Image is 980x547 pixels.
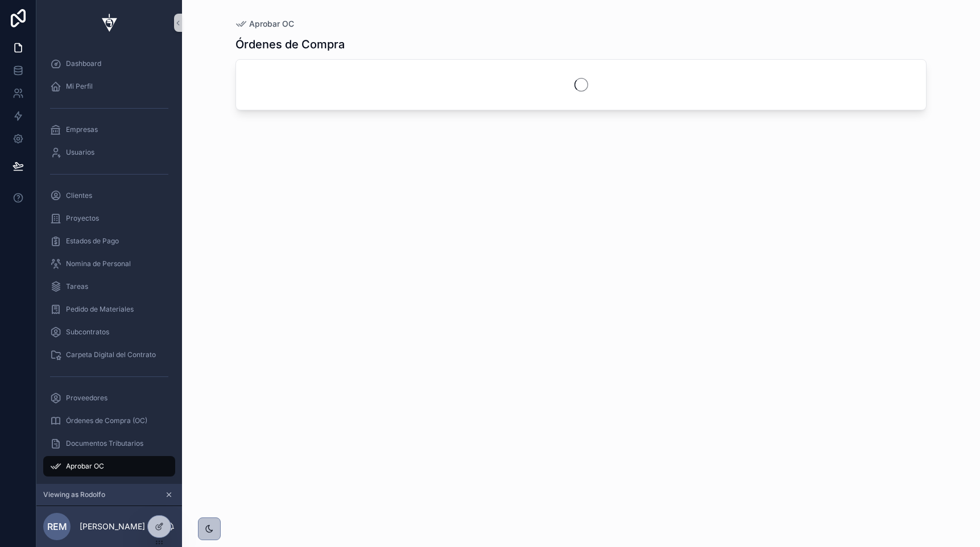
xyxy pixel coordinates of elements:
[43,119,175,140] a: Empresas
[66,59,101,68] span: Dashboard
[235,18,294,30] a: Aprobar OC
[235,36,345,52] h1: Órdenes de Compra
[43,345,175,365] a: Carpeta Digital del Contrato
[66,282,88,291] span: Tareas
[43,433,175,454] a: Documentos Tributarios
[66,237,119,246] span: Estados de Pago
[66,393,107,403] span: Proveedores
[66,305,134,314] span: Pedido de Materiales
[43,490,105,499] span: Viewing as Rodolfo
[66,350,156,359] span: Carpeta Digital del Contrato
[43,142,175,163] a: Usuarios
[43,254,175,274] a: Nomina de Personal
[43,411,175,431] a: Órdenes de Compra (OC)
[43,299,175,320] a: Pedido de Materiales
[66,328,109,337] span: Subcontratos
[43,276,175,297] a: Tareas
[43,208,175,229] a: Proyectos
[47,520,67,533] span: REM
[43,322,175,342] a: Subcontratos
[66,148,94,157] span: Usuarios
[43,76,175,97] a: Mi Perfil
[43,456,175,476] a: Aprobar OC
[66,259,131,268] span: Nomina de Personal
[36,45,182,484] div: scrollable content
[96,14,123,32] img: App logo
[43,185,175,206] a: Clientes
[66,214,99,223] span: Proyectos
[66,82,93,91] span: Mi Perfil
[249,18,294,30] span: Aprobar OC
[66,191,92,200] span: Clientes
[66,462,104,471] span: Aprobar OC
[66,439,143,448] span: Documentos Tributarios
[80,521,145,532] p: [PERSON_NAME]
[66,125,98,134] span: Empresas
[43,388,175,408] a: Proveedores
[43,231,175,251] a: Estados de Pago
[43,53,175,74] a: Dashboard
[66,416,147,425] span: Órdenes de Compra (OC)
